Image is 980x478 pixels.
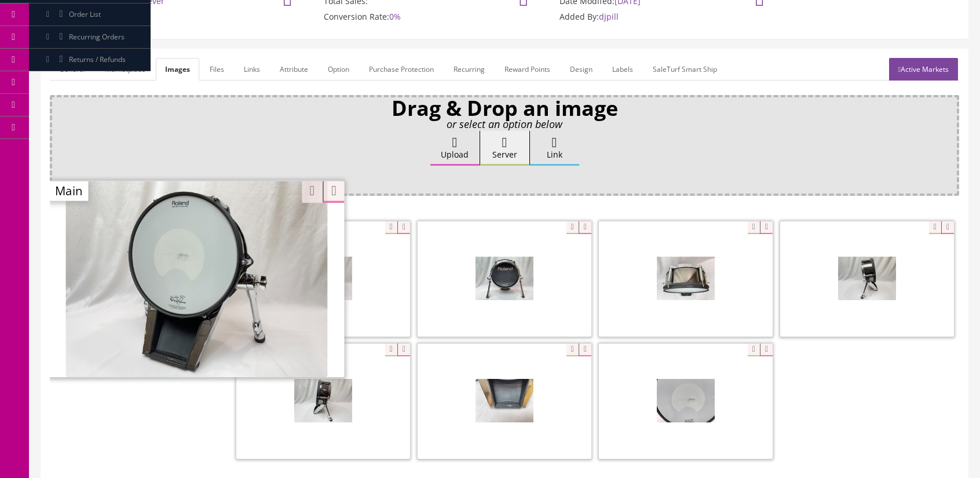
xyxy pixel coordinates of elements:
[156,58,199,81] a: Images
[319,58,359,81] a: Option
[29,26,151,49] a: Recurring Orders
[530,131,579,166] label: Link
[69,54,126,64] span: Returns / Refunds
[495,58,560,81] a: Reward Points
[599,11,619,22] span: djpill
[447,117,562,131] i: or select an option below
[270,58,317,81] a: Attribute
[444,58,494,81] a: Recurring
[29,49,151,71] a: Returns / Refunds
[643,58,726,81] a: SaleTurf Smart Ship
[603,58,642,81] a: Labels
[29,3,151,26] a: Order List
[58,103,951,114] p: Drag & Drop an image
[69,9,101,19] span: Order List
[889,58,958,81] a: Active Markets
[525,12,721,22] p: Added By:
[200,58,233,81] a: Files
[430,131,480,166] label: Upload
[389,11,401,22] span: 0%
[561,58,602,81] a: Design
[480,131,529,166] label: Server
[235,58,269,81] a: Links
[69,32,125,42] span: Recurring Orders
[360,58,443,81] a: Purchase Protection
[289,12,485,22] p: Conversion Rate:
